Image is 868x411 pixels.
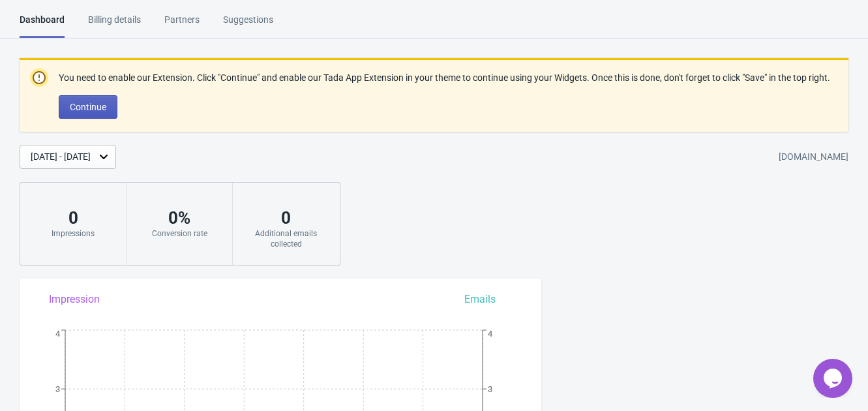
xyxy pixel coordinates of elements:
div: 0 % [140,207,219,228]
div: [DOMAIN_NAME] [779,145,848,169]
div: Suggestions [223,13,273,36]
div: Conversion rate [140,228,219,239]
div: Partners [164,13,200,36]
button: Continue [59,95,117,119]
p: You need to enable our Extension. Click "Continue" and enable our Tada App Extension in your them... [59,71,830,85]
div: Additional emails collected [246,228,326,249]
div: 0 [246,207,326,228]
span: Continue [70,102,106,112]
tspan: 3 [55,384,60,394]
div: Impressions [33,228,113,239]
iframe: chat widget [813,359,855,398]
tspan: 4 [488,329,493,339]
div: Billing details [88,13,141,36]
div: 0 [33,207,113,228]
div: [DATE] - [DATE] [31,150,91,164]
div: Dashboard [20,13,65,38]
tspan: 3 [488,384,492,394]
tspan: 4 [55,329,61,339]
